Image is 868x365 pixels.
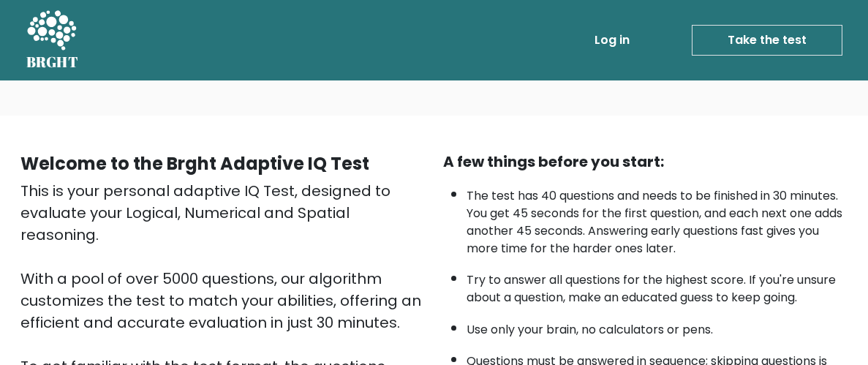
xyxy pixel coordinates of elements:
div: A few things before you start: [443,151,848,173]
li: Try to answer all questions for the highest score. If you're unsure about a question, make an edu... [467,264,848,306]
a: BRGHT [26,6,79,75]
li: Use only your brain, no calculators or pens. [467,314,848,339]
a: Log in [589,26,635,55]
li: The test has 40 questions and needs to be finished in 30 minutes. You get 45 seconds for the firs... [467,180,848,257]
a: Take the test [692,25,842,56]
h5: BRGHT [26,53,79,71]
b: Welcome to the Brght Adaptive IQ Test [20,151,369,176]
